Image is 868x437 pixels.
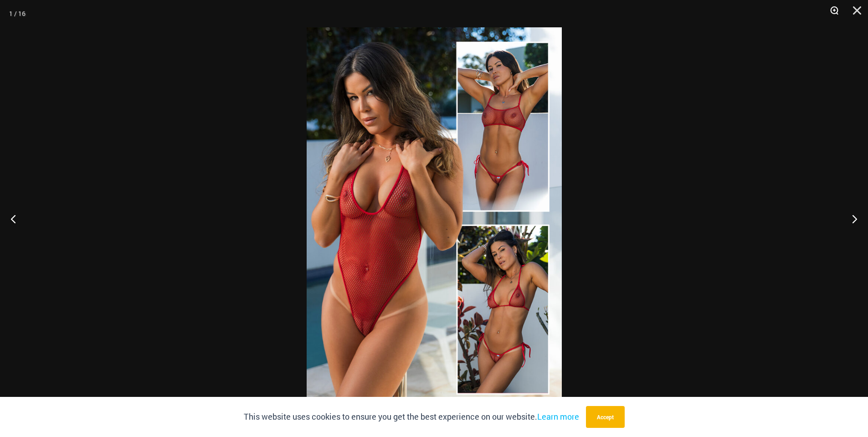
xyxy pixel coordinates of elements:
a: Learn more [537,411,579,422]
button: Accept [586,406,625,428]
img: Summer Storm Red Collection Pack F [307,27,562,410]
p: This website uses cookies to ensure you get the best experience on our website. [244,410,579,424]
div: 1 / 16 [9,7,26,21]
button: Next [834,196,868,242]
